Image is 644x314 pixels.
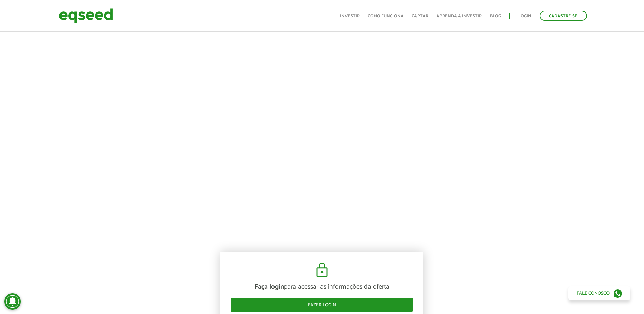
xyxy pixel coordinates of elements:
a: Fazer login [231,298,413,312]
a: Como funciona [368,14,404,18]
img: cadeado.svg [314,262,330,278]
a: Fale conosco [568,286,630,300]
p: para acessar as informações da oferta [231,283,413,291]
iframe: Lubs | Oferta disponível [129,22,515,238]
img: EqSeed [59,7,113,25]
a: Aprenda a investir [436,14,482,18]
a: Blog [490,14,501,18]
a: Login [518,14,531,18]
a: Investir [340,14,360,18]
strong: Faça login [255,281,284,292]
a: Cadastre-se [540,11,587,21]
a: Captar [412,14,428,18]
